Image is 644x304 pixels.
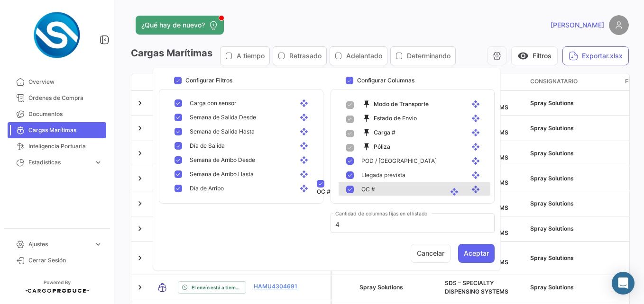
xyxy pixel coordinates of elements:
[362,143,374,151] mat-icon: push_pin
[237,51,265,61] span: A tiempo
[135,224,145,233] a: Expand/Collapse Row
[391,47,455,65] button: Determinando
[135,124,145,133] a: Expand/Collapse Row
[135,98,145,108] a: Expand/Collapse Row
[136,16,224,35] button: ¿Qué hay de nuevo?
[471,171,483,179] mat-icon: open_with
[411,244,451,263] button: Cancelar
[300,170,311,179] mat-icon: open_with
[135,199,145,208] a: Expand/Collapse Row
[346,51,382,61] span: Adelantado
[28,126,102,134] span: Cargas Marítimas
[530,200,574,207] span: Spray Solutions
[135,253,145,263] a: Expand/Collapse Row
[190,184,224,193] span: Día de Arribo
[562,46,629,65] button: Exportar.xlsx
[273,47,326,65] button: Retrasado
[28,78,102,86] span: Overview
[8,122,106,138] a: Cargas Marítimas
[530,99,574,107] span: Spray Solutions
[359,284,403,291] span: Spray Solutions
[135,174,145,183] a: Expand/Collapse Row
[28,110,102,118] span: Documentos
[471,157,483,165] mat-icon: open_with
[407,51,451,61] span: Determinando
[28,142,102,151] span: Inteligencia Portuaria
[135,149,145,158] a: Expand/Collapse Row
[530,225,574,232] span: Spray Solutions
[300,156,311,164] mat-icon: open_with
[471,100,483,108] mat-icon: open_with
[362,114,374,123] mat-icon: push_pin
[190,156,255,164] span: Semana de Arribo Desde
[612,272,635,295] div: Abrir Intercom Messenger
[131,46,459,65] h3: Cargas Marítimas
[362,143,390,151] span: Póliza
[94,158,102,167] span: expand_more
[330,47,387,65] button: Adelantado
[530,284,574,291] span: Spray Solutions
[135,283,145,292] a: Expand/Collapse Row
[33,11,81,59] img: Logo+spray-solutions.png
[609,15,629,35] img: placeholder-user.png
[190,170,254,179] span: Semana de Arribo Hasta
[551,20,604,30] span: [PERSON_NAME]
[190,99,236,107] span: Carga con sensor
[471,128,483,137] mat-icon: open_with
[300,99,311,107] mat-icon: open_with
[300,142,311,150] mat-icon: open_with
[361,157,437,165] span: POD / [GEOGRAPHIC_DATA]
[192,284,242,291] span: El envío está a tiempo.
[361,171,405,179] span: Llegada prevista
[362,114,417,123] span: Estado de Envio
[141,20,205,30] span: ¿Qué hay de nuevo?
[150,78,174,86] datatable-header-cell: Modo de Transporte
[526,73,621,90] datatable-header-cell: Consignatario
[362,100,374,108] mat-icon: push_pin
[445,279,508,295] span: SDS – SPECIALTY DISPENSING SYSTEMS
[530,175,574,182] span: Spray Solutions
[300,127,311,136] mat-icon: open_with
[94,240,102,249] span: expand_more
[530,125,574,132] span: Spray Solutions
[8,106,106,122] a: Documentos
[190,113,256,122] span: Semana de Salida Desde
[357,76,414,85] h3: Configurar Columnas
[190,127,255,136] span: Semana de Salida Hasta
[28,94,102,102] span: Órdenes de Compra
[300,184,311,193] mat-icon: open_with
[530,150,574,157] span: Spray Solutions
[28,256,102,265] span: Cerrar Sesión
[254,282,303,291] a: HAMU4304691
[28,158,90,167] span: Estadísticas
[289,51,322,61] span: Retrasado
[185,76,232,85] h3: Configurar Filtros
[190,142,225,150] span: Día de Salida
[530,254,574,261] span: Spray Solutions
[221,47,269,65] button: A tiempo
[517,50,529,62] span: visibility
[511,46,558,65] button: visibilityFiltros
[471,114,483,123] mat-icon: open_with
[8,90,106,106] a: Órdenes de Compra
[300,113,311,122] mat-icon: open_with
[8,138,106,154] a: Inteligencia Portuaria
[362,128,396,137] span: Carga #
[530,77,578,86] span: Consignatario
[362,128,374,137] mat-icon: push_pin
[471,143,483,151] mat-icon: open_with
[8,74,106,90] a: Overview
[458,244,495,263] button: Aceptar
[362,100,429,108] span: Modo de Transporte
[28,240,90,249] span: Ajustes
